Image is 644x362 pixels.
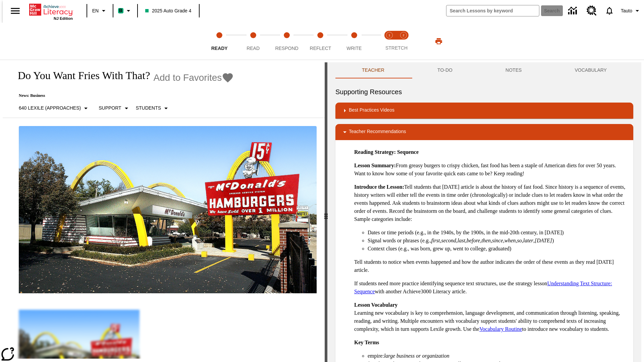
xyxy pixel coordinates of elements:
em: first [431,238,440,243]
h1: Do You Want Fries With That? [11,69,150,82]
p: Tell students to notice when events happened and how the author indicates the order of these even... [354,258,628,274]
button: Select Student [133,102,173,114]
span: EN [92,7,99,14]
span: Read [247,46,260,51]
strong: Introduce the Lesson: [354,184,404,190]
img: One of the first McDonald's stores, with the iconic red sign and golden arches. [19,126,317,294]
button: Read step 2 of 5 [233,23,272,60]
li: empire: [368,352,628,360]
strong: Key Terms [354,340,379,345]
div: Home [29,2,73,20]
p: Students [136,105,161,112]
p: Tell students that [DATE] article is about the history of fast food. Since history is a sequence ... [354,183,628,223]
button: Language: EN, Select a language [89,5,111,17]
span: 2025 Auto Grade 4 [145,7,192,14]
span: NJ Edition [54,16,73,20]
em: large business or organization [384,353,449,359]
a: Notifications [601,2,618,19]
div: reading [3,62,325,359]
button: NOTES [479,62,548,78]
text: 2 [402,34,404,37]
button: Stretch Read step 1 of 2 [380,23,399,60]
button: Write step 5 of 5 [335,23,374,60]
span: Ready [211,46,228,51]
span: Respond [275,46,298,51]
button: Teacher [335,62,411,78]
a: Resource Center, Will open in new tab [583,2,601,20]
p: 640 Lexile (Approaches) [19,105,81,112]
button: Scaffolds, Support [96,102,133,114]
a: Understanding Text Structure: Sequence [354,281,612,294]
p: Teacher Recommendations [349,128,406,136]
em: last [458,238,465,243]
em: when [504,238,516,243]
p: Best Practices Videos [349,107,394,115]
div: Instructional Panel Tabs [335,62,633,78]
button: Profile/Settings [618,5,644,17]
button: Ready step 1 of 5 [200,23,239,60]
span: Tauto [621,7,632,14]
button: TO-DO [411,62,479,78]
button: Reflect step 4 of 5 [301,23,340,60]
span: STRETCH [385,45,408,51]
h6: Supporting Resources [335,86,633,97]
li: Context clues (e.g., was born, grew up, went to college, graduated) [368,245,628,253]
p: From greasy burgers to crispy chicken, fast food has been a staple of American diets for over 50 ... [354,162,628,178]
span: Add to Favorites [153,72,222,83]
strong: Sequence [397,149,419,155]
a: Vocabulary Routine [479,326,522,332]
a: Data Center [564,2,583,20]
span: B [119,6,122,15]
li: Dates or time periods (e.g., in the 1940s, by the 1900s, in the mid-20th century, in [DATE]) [368,229,628,237]
em: second [441,238,456,243]
div: Best Practices Videos [335,103,633,119]
button: VOCABULARY [548,62,633,78]
input: search field [446,5,539,16]
em: before [467,238,480,243]
li: Signal words or phrases (e.g., , , , , , , , , , ) [368,237,628,245]
p: Learning new vocabulary is key to comprehension, language development, and communication through ... [354,301,628,333]
span: Write [346,46,362,51]
strong: Lesson Summary: [354,163,396,168]
p: News: Business [11,93,234,98]
em: since [492,238,503,243]
em: later [523,238,533,243]
button: Print [428,35,449,47]
p: Support [99,105,121,112]
button: Stretch Respond step 2 of 2 [394,23,413,60]
p: If students need more practice identifying sequence text structures, use the strategy lesson with... [354,280,628,296]
text: 1 [388,34,390,37]
strong: Reading Strategy: [354,149,396,155]
div: Press Enter or Spacebar and then press right and left arrow keys to move the slider [325,62,327,362]
button: Select Lexile, 640 Lexile (Approaches) [16,102,93,114]
button: Open side menu [5,1,25,21]
em: so [517,238,522,243]
div: activity [327,62,641,362]
button: Boost Class color is mint green. Change class color [115,5,135,17]
em: [DATE] [535,238,552,243]
em: then [481,238,491,243]
strong: Lesson Vocabulary [354,302,397,308]
div: Teacher Recommendations [335,124,633,140]
span: Reflect [310,46,331,51]
button: Respond step 3 of 5 [267,23,306,60]
button: Add to Favorites - Do You Want Fries With That? [153,72,234,83]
